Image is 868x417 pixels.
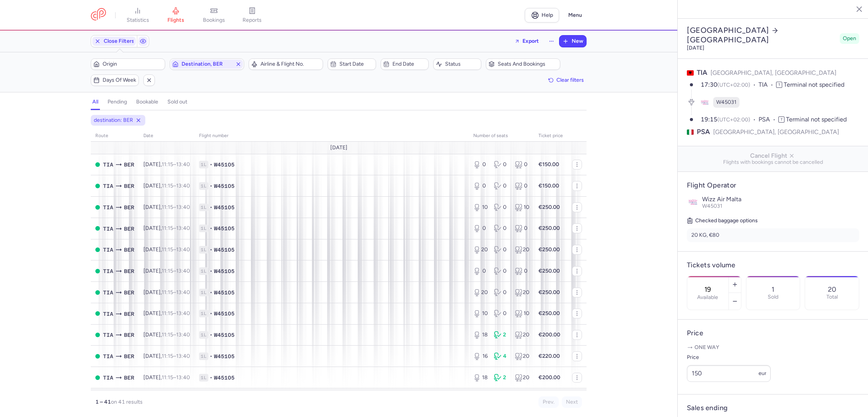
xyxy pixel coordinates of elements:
[103,246,113,254] span: TIA
[210,204,212,211] span: •
[91,58,165,70] button: Origin
[538,353,560,359] strong: €220.00
[103,182,113,190] span: TIA
[214,182,235,190] span: W45105
[176,331,190,338] time: 13:40
[473,267,488,275] div: 0
[214,161,235,168] span: W45105
[494,161,508,168] div: 0
[119,7,157,24] a: statistics
[494,352,508,360] div: 4
[697,294,718,301] label: Available
[538,289,560,296] strong: €250.00
[564,8,587,23] button: Menu
[522,38,539,44] span: Export
[162,353,173,359] time: 11:15
[828,286,836,293] p: 20
[124,225,134,233] span: BER
[103,310,113,318] span: TIA
[103,288,113,297] span: TIA
[339,61,373,67] span: Start date
[214,267,235,275] span: W45105
[195,7,233,24] a: bookings
[214,246,235,254] span: W45105
[687,228,859,242] li: 20 KG, €80
[103,331,113,339] span: TIA
[515,267,529,275] div: 0
[473,289,488,296] div: 20
[697,127,710,137] span: PSA
[494,225,508,232] div: 0
[124,288,134,297] span: BER
[210,182,212,190] span: •
[162,289,190,296] span: –
[542,12,553,18] span: Help
[538,204,560,210] strong: €250.00
[538,396,559,408] button: Prev.
[210,310,212,317] span: •
[199,267,208,275] span: 1L
[515,204,529,211] div: 10
[494,331,508,339] div: 2
[176,374,190,381] time: 13:40
[534,130,567,142] th: Ticket price
[494,289,508,296] div: 0
[433,58,481,70] button: Status
[176,353,190,359] time: 13:40
[162,161,173,168] time: 11:15
[91,74,139,86] button: Days of week
[91,8,106,22] a: CitizenPlane red outlined logo
[214,310,235,317] span: W45105
[538,374,560,381] strong: €200.00
[210,331,212,339] span: •
[687,365,771,382] input: ---
[687,261,859,270] h4: Tickets volume
[199,225,208,232] span: 1L
[124,373,134,382] span: BER
[556,77,584,83] span: Clear filters
[210,374,212,381] span: •
[214,331,235,339] span: W45105
[143,353,190,359] span: [DATE],
[494,182,508,190] div: 0
[562,396,582,408] button: Next
[203,17,225,24] span: bookings
[515,289,529,296] div: 20
[328,58,376,70] button: Start date
[538,268,560,274] strong: €250.00
[162,246,173,253] time: 11:15
[92,99,98,105] h4: all
[473,246,488,254] div: 20
[515,225,529,232] div: 0
[486,58,560,70] button: Seats and bookings
[162,183,173,189] time: 11:15
[546,74,587,86] button: Clear filters
[494,246,508,254] div: 0
[199,352,208,360] span: 1L
[103,373,113,382] span: TIA
[515,310,529,317] div: 10
[469,130,534,142] th: number of seats
[162,246,190,253] span: –
[498,61,558,67] span: Seats and bookings
[210,246,212,254] span: •
[143,268,190,274] span: [DATE],
[701,116,717,123] time: 19:15
[494,310,508,317] div: 0
[381,58,429,70] button: End date
[108,99,127,105] h4: pending
[214,374,235,381] span: W45105
[214,352,235,360] span: W45105
[162,331,173,338] time: 11:15
[243,17,262,24] span: reports
[162,310,173,317] time: 11:15
[199,204,208,211] span: 1L
[194,130,469,142] th: Flight number
[210,352,212,360] span: •
[702,203,722,209] span: W45031
[713,127,839,137] span: [GEOGRAPHIC_DATA], [GEOGRAPHIC_DATA]
[176,225,190,231] time: 13:40
[176,268,190,274] time: 13:40
[167,17,184,24] span: flights
[199,182,208,190] span: 1L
